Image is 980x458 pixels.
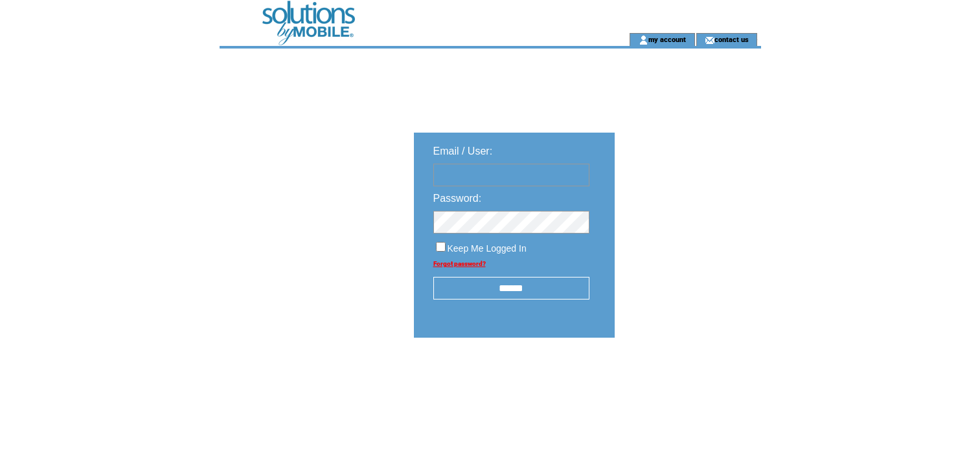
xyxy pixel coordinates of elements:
[648,35,686,43] a: my account
[714,35,749,43] a: contact us
[433,193,482,204] span: Password:
[639,35,648,45] img: account_icon.gif;jsessionid=F60A171AABB4F103022EE03CE83969D1
[433,146,493,157] span: Email / User:
[448,243,527,254] span: Keep Me Logged In
[652,370,717,386] img: transparent.png;jsessionid=F60A171AABB4F103022EE03CE83969D1
[705,35,714,45] img: contact_us_icon.gif;jsessionid=F60A171AABB4F103022EE03CE83969D1
[433,260,486,267] a: Forgot password?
